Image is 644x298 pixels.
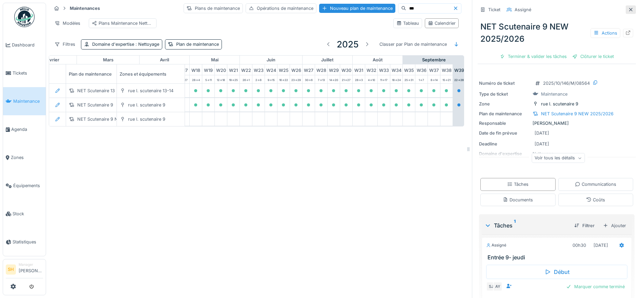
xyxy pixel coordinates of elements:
[3,31,46,59] a: Dashboard
[190,75,202,83] div: 28 -> 4
[303,64,315,75] div: W 27
[227,75,240,83] div: 19 -> 25
[19,262,43,277] li: [PERSON_NAME]
[403,75,415,83] div: 25 -> 31
[184,3,243,13] div: Plans de maintenance
[13,211,43,217] span: Stock
[190,64,202,75] div: W 18
[390,64,402,75] div: W 34
[365,75,377,83] div: 4 -> 10
[12,42,43,48] span: Dashboard
[13,182,43,189] span: Équipements
[453,75,465,83] div: 22 -> 28
[3,115,46,143] a: Agenda
[202,75,214,83] div: 5 -> 11
[134,42,159,47] span: : Nettoyage
[315,64,327,75] div: W 28
[67,5,103,12] strong: Maintenances
[376,39,450,49] div: Classer par Plan de maintenance
[569,52,617,61] div: Clôturer le ticket
[541,101,578,107] div: rue l. scutenaire 9
[478,18,636,48] div: NET Scutenaire 9 NEW 2025/2026
[563,282,627,291] div: Marquer comme terminé
[77,87,115,94] div: NET Scutenaire 13
[315,75,327,83] div: 7 -> 13
[600,221,629,231] div: Ajouter
[532,153,585,163] div: Voir tous les détails
[252,75,265,83] div: 2 -> 8
[403,64,415,75] div: W 35
[353,56,402,64] div: août
[572,221,597,230] div: Filtrer
[128,87,173,94] div: rue l. scutenaire 13-14
[319,4,395,13] div: Nouveau plan de maintenance
[252,64,265,75] div: W 23
[128,116,165,122] div: rue l. scutenaire 9
[541,91,567,97] div: Maintenance
[440,64,453,75] div: W 38
[92,20,153,26] div: Plans Maintenance Nettoyage
[176,41,219,47] div: Plan de maintenance
[190,56,240,64] div: mai
[290,64,302,75] div: W 26
[202,64,214,75] div: W 19
[486,242,506,248] div: Assigné
[586,197,605,203] div: Coûts
[51,39,78,49] div: Filtres
[11,126,43,133] span: Agenda
[265,75,277,83] div: 9 -> 15
[92,41,159,47] div: Domaine d'expertise
[479,120,635,126] div: [PERSON_NAME]
[77,102,113,108] div: NET Scutenaire 9
[514,221,516,230] sup: 1
[479,80,530,86] div: Numéro de ticket
[479,101,530,107] div: Zone
[77,56,139,64] div: mars
[497,52,569,61] div: Terminer & valider les tâches
[13,98,43,104] span: Maintenance
[303,56,352,64] div: juillet
[479,111,530,117] div: Plan de maintenance
[3,59,46,87] a: Tickets
[594,242,608,249] div: [DATE]
[396,20,419,26] div: Tableau
[128,102,165,108] div: rue l. scutenaire 9
[265,64,277,75] div: W 24
[535,141,549,147] div: [DATE]
[290,75,302,83] div: 23 -> 29
[486,265,627,279] div: Début
[215,75,227,83] div: 12 -> 18
[440,75,453,83] div: 15 -> 21
[246,3,316,13] div: Opérations de maintenance
[390,75,402,83] div: 18 -> 24
[575,181,616,187] div: Communications
[403,56,465,64] div: septembre
[479,141,530,147] div: Deadline
[6,264,16,275] li: SH
[365,64,377,75] div: W 32
[543,80,590,86] div: 2025/10/146/M/08564
[488,6,500,13] div: Ticket
[428,75,440,83] div: 8 -> 14
[240,56,302,64] div: juin
[353,64,365,75] div: W 31
[215,64,227,75] div: W 20
[27,56,77,64] div: février
[51,18,83,28] div: Modèles
[541,111,614,117] div: NET Scutenaire 9 NEW 2025/2026
[515,6,531,13] div: Assigné
[378,64,390,75] div: W 33
[227,64,240,75] div: W 21
[479,91,530,97] div: Type de ticket
[66,64,134,83] div: Plan de maintenance
[240,64,252,75] div: W 22
[337,39,359,49] h3: 2025
[535,130,549,136] div: [DATE]
[428,20,456,26] div: Calendrier
[3,200,46,228] a: Stock
[486,282,496,291] div: SJ
[117,64,185,83] div: Zones et équipements
[340,75,352,83] div: 21 -> 27
[328,75,340,83] div: 14 -> 20
[428,64,440,75] div: W 37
